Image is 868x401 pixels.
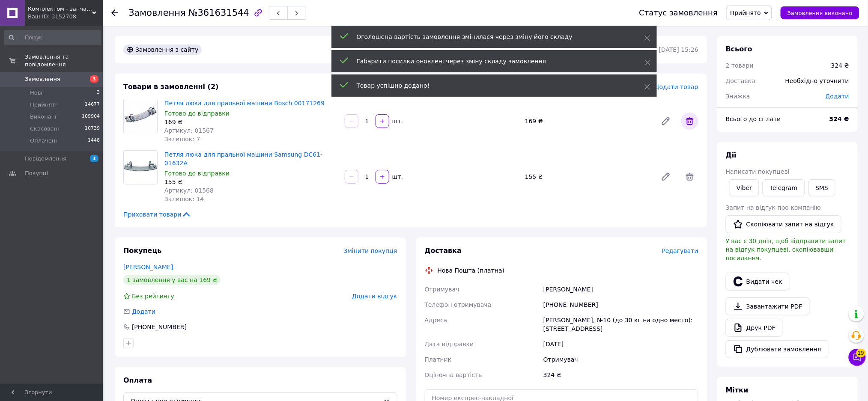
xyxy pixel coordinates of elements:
span: Артикул: 01567 [164,127,214,134]
span: Залишок: 7 [164,136,200,143]
div: 324 ₴ [831,61,849,70]
span: 1448 [88,137,100,145]
b: 324 ₴ [829,116,849,122]
div: 169 ₴ [164,118,338,126]
div: Товар успішно додано! [357,81,623,90]
span: Залишок: 14 [164,196,204,202]
div: шт. [390,117,404,125]
span: Написати покупцеві [726,168,790,175]
span: Платник [425,356,452,363]
span: Оплачені [30,137,57,145]
div: шт. [390,172,404,181]
span: Видалити [681,168,698,185]
a: Telegram [763,179,805,196]
span: Замовлення та повідомлення [25,53,103,68]
div: [PHONE_NUMBER] [542,297,700,312]
div: [PERSON_NAME] [542,282,700,297]
span: Додати [132,308,155,315]
div: [DATE] [542,336,700,352]
span: Всього [726,45,752,53]
span: Додати [826,93,849,100]
span: Замовлення [25,75,60,83]
div: Габарити посилки оновлені через зміну складу замовлення [357,57,623,65]
div: Замовлення з сайту [123,45,202,55]
time: [DATE] 15:26 [659,46,698,53]
a: [PERSON_NAME] [123,264,173,270]
span: Дії [726,151,737,159]
div: 155 ₴ [164,178,338,186]
button: Чат з покупцем19 [849,349,866,366]
span: Додати відгук [352,293,397,300]
span: Знижка [726,93,750,100]
span: Дата відправки [425,341,474,348]
div: 155 ₴ [522,171,654,183]
span: Покупці [25,169,48,177]
div: Отримувач [542,352,700,367]
button: Скопіювати запит на відгук [726,215,841,233]
div: Статус замовлення [639,9,718,17]
span: Артикул: 01568 [164,187,214,194]
div: 1 замовлення у вас на 169 ₴ [123,275,221,285]
img: Петля люка для пральної машини Samsung DC61-01632A [124,151,157,184]
div: [PERSON_NAME], №10 (до 30 кг на одно место): [STREET_ADDRESS] [542,312,700,336]
span: Покупець [123,247,162,255]
span: 14677 [85,101,100,109]
span: Видалити [681,113,698,130]
div: [PHONE_NUMBER] [131,323,188,331]
div: Нова Пошта (платна) [435,266,507,275]
span: Товари в замовленні (2) [123,83,219,91]
span: Доставка [425,247,462,255]
span: Замовлення [128,8,186,18]
a: Редагувати [657,113,674,130]
div: Оголошена вартість замовлення змінилася через зміну його складу [357,33,623,41]
span: Отримувач [425,286,459,293]
a: Viber [729,179,759,196]
button: Замовлення виконано [781,6,859,19]
span: 3 [90,75,98,83]
a: Редагувати [657,168,674,185]
span: Мітки [726,386,749,394]
span: Редагувати [662,247,698,254]
span: Додати товар [644,82,698,92]
span: 2 товари [726,62,754,69]
div: 324 ₴ [542,367,700,383]
span: 3 [97,89,100,97]
span: Змінити покупця [344,247,397,254]
div: Повернутися назад [111,9,118,17]
span: Приховати товари [123,210,191,219]
span: Запит на відгук про компанію [726,204,821,211]
div: Ваш ID: 3152708 [28,13,103,21]
span: Прийняті [30,101,57,109]
span: Повідомлення [25,155,66,163]
span: 19 [856,347,866,356]
button: Дублювати замовлення [726,340,829,358]
span: Адреса [425,317,447,324]
span: У вас є 30 днів, щоб відправити запит на відгук покупцеві, скопіювавши посилання. [726,238,846,261]
span: 10739 [85,125,100,133]
a: Друк PDF [726,319,783,337]
span: Прийнято [730,9,761,16]
span: 109904 [82,113,100,121]
button: Видати чек [726,273,790,291]
span: Всього до сплати [726,116,781,122]
span: №361631544 [188,8,249,18]
img: Петля люка для пральної машини Bosch 00171269 [124,99,157,133]
a: Петля люка для пральної машини Bosch 00171269 [164,100,325,107]
span: Оціночна вартість [425,371,482,378]
span: 3 [90,155,98,162]
span: Без рейтингу [132,293,174,300]
a: Завантажити PDF [726,297,810,315]
span: Виконані [30,113,57,121]
a: Петля люка для пральної машини Samsung DC61-01632A [164,151,322,166]
span: Доставка [726,77,755,84]
span: Готово до відправки [164,170,230,177]
span: Телефон отримувача [425,301,492,308]
span: Замовлення виконано [787,10,853,16]
span: Нові [30,89,42,97]
span: Оплата [123,376,152,384]
div: Необхідно уточнити [780,71,854,90]
span: Готово до відправки [164,110,230,117]
button: SMS [808,179,836,196]
input: Пошук [4,30,101,45]
span: Скасовані [30,125,59,133]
